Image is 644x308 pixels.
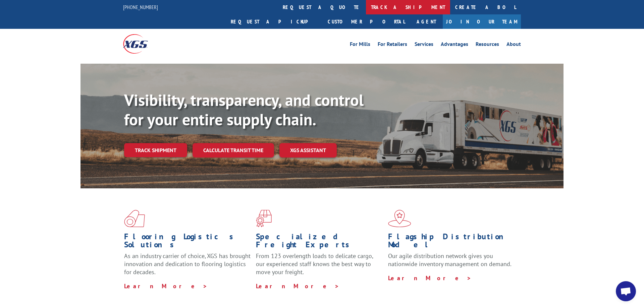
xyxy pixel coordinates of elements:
a: Track shipment [124,143,187,157]
a: About [506,42,521,49]
h1: Flagship Distribution Model [388,233,515,252]
span: As an industry carrier of choice, XGS has brought innovation and dedication to flooring logistics... [124,252,251,276]
img: xgs-icon-focused-on-flooring-red [256,210,272,227]
p: From 123 overlength loads to delicate cargo, our experienced staff knows the best way to move you... [256,252,383,282]
a: Advantages [441,42,468,49]
a: Learn More > [256,282,339,290]
img: xgs-icon-flagship-distribution-model-red [388,210,411,227]
a: For Mills [350,42,370,49]
a: For Retailers [378,42,407,49]
img: xgs-icon-total-supply-chain-intelligence-red [124,210,145,227]
a: XGS ASSISTANT [279,143,337,158]
a: Customer Portal [323,14,410,29]
a: Services [415,42,433,49]
a: Request a pickup [226,14,323,29]
a: [PHONE_NUMBER] [123,4,158,10]
a: Agent [410,14,443,29]
h1: Flooring Logistics Solutions [124,233,251,252]
a: Join Our Team [443,14,521,29]
b: Visibility, transparency, and control for your entire supply chain. [124,89,364,130]
a: Calculate transit time [193,143,274,158]
a: Learn More > [388,274,472,282]
div: Open chat [616,281,636,301]
a: Learn More > [124,282,208,290]
a: Resources [476,42,499,49]
span: Our agile distribution network gives you nationwide inventory management on demand. [388,252,512,268]
h1: Specialized Freight Experts [256,233,383,252]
